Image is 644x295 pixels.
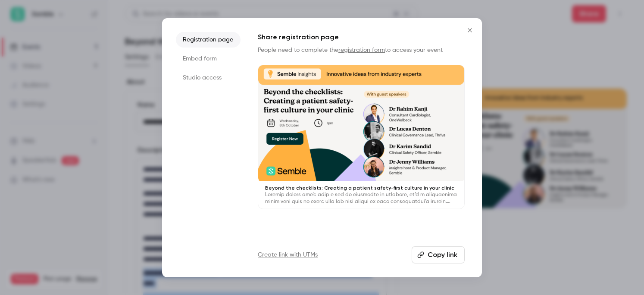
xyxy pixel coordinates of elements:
[412,246,465,263] button: Copy link
[258,65,465,209] a: Beyond the checklists: Creating a patient safety-first culture in your clinicLoremip dolors ame’c...
[265,184,457,191] p: Beyond the checklists: Creating a patient safety-first culture in your clinic
[176,51,241,67] li: Embed form
[258,32,465,42] h1: Share registration page
[258,46,465,54] p: People need to complete the to access your event
[176,70,241,86] li: Studio access
[338,47,385,53] a: registration form
[265,191,457,205] p: Loremip dolors ame’c adip e sed do eiusmodte in utlabore, et’d m aliquaenima minim veni quis no e...
[176,32,241,48] li: Registration page
[258,251,318,259] a: Create link with UTMs
[461,22,478,39] button: Close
